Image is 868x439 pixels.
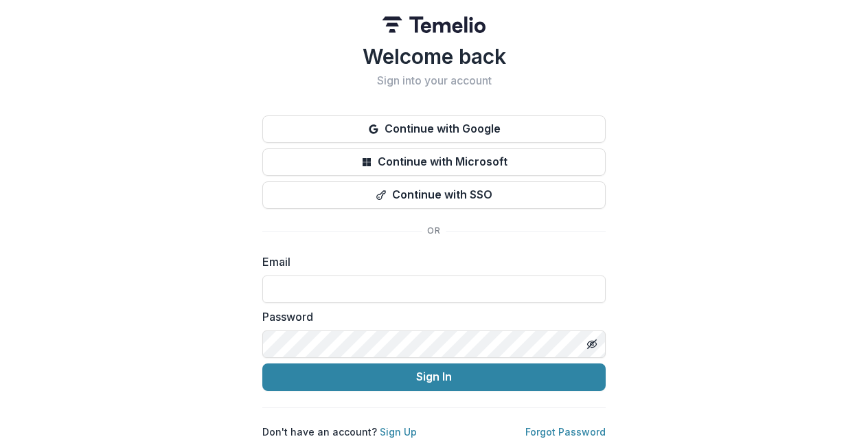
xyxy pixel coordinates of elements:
[262,254,597,270] label: Email
[262,308,597,325] label: Password
[262,115,606,143] button: Continue with Google
[382,16,486,33] img: Temelio
[525,426,606,438] a: Forgot Password
[262,181,606,209] button: Continue with SSO
[262,44,606,69] h1: Welcome back
[581,333,603,355] button: Toggle password visibility
[262,74,606,87] h2: Sign into your account
[262,363,606,391] button: Sign In
[380,426,417,438] a: Sign Up
[262,425,417,439] p: Don't have an account?
[262,148,606,176] button: Continue with Microsoft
